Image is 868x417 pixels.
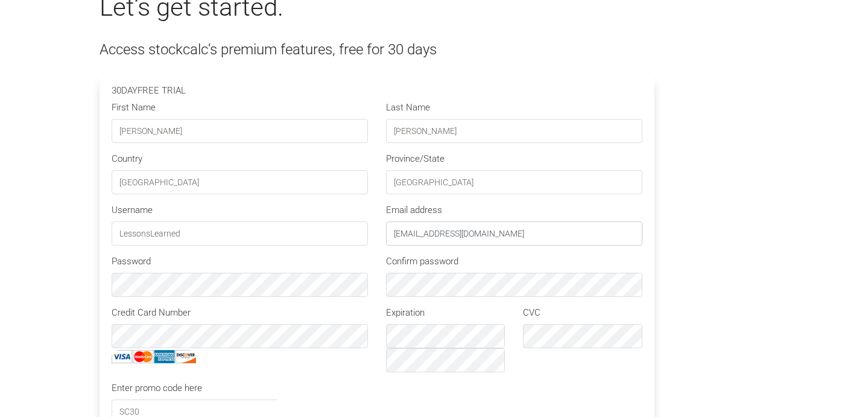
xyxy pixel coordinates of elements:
[112,170,368,194] input: Country
[112,85,121,96] span: 30
[112,101,156,115] label: First Name
[112,221,368,246] input: Username
[386,306,425,320] label: Expiration
[386,101,430,115] label: Last Name
[112,306,191,320] label: Credit Card Number
[386,170,642,194] input: Province/State
[386,221,642,246] input: Email address
[112,119,368,143] input: First Name e.g. John
[112,203,153,217] label: Username
[121,85,138,96] span: DAY
[138,85,186,96] span: FREE TRIAL
[112,255,151,269] label: Password
[523,306,540,320] label: CVC
[386,203,442,217] label: Email address
[112,350,196,363] img: CC_icons.png
[112,381,202,395] label: Enter promo code here
[100,41,654,59] h4: Access stockcalc’s premium features, free for 30 days
[386,255,458,269] label: Confirm password
[112,152,142,166] label: Country
[386,152,445,166] label: Province/State
[386,119,642,143] input: Last Name e.g. Smith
